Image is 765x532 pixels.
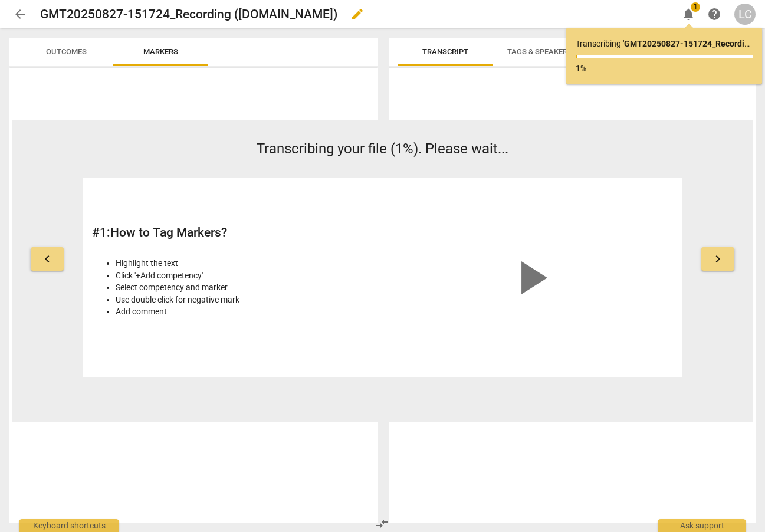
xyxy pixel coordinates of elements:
[116,257,377,270] li: Highlight the text
[734,4,756,25] button: LC
[40,7,337,22] h2: GMT20250827-151724_Recording ([DOMAIN_NAME])
[422,47,468,56] span: Transcript
[143,47,178,56] span: Markers
[691,2,700,12] span: 1
[507,47,572,56] span: Tags & Speakers
[116,306,377,318] li: Add comment
[375,517,389,531] span: compare_arrows
[13,7,27,21] span: arrow_back
[116,294,377,306] li: Use double click for negative mark
[681,7,695,21] span: notifications
[658,519,746,532] div: Ask support
[576,38,753,50] p: Transcribing ...
[678,4,699,25] button: Notifications
[116,281,377,294] li: Select competency and marker
[40,252,54,266] span: keyboard_arrow_left
[46,47,87,56] span: Outcomes
[350,7,365,21] span: edit
[19,519,119,532] div: Keyboard shortcuts
[704,4,725,25] a: Help
[257,140,508,157] span: Transcribing your file (1%). Please wait...
[92,225,377,240] h2: # 1 : How to Tag Markers?
[576,63,753,75] p: 1%
[707,7,721,21] span: help
[711,252,725,266] span: keyboard_arrow_right
[503,249,559,306] span: play_arrow
[116,270,377,282] li: Click '+Add competency'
